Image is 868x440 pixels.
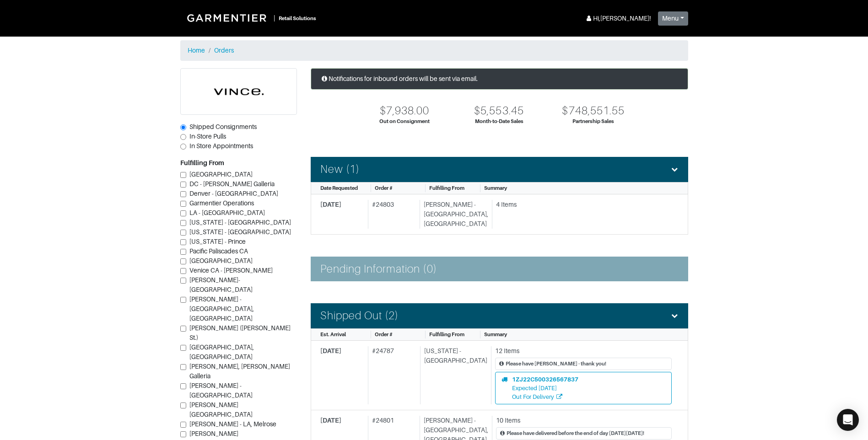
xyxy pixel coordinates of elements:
span: [PERSON_NAME], [PERSON_NAME] Galleria [189,363,290,380]
span: Shipped Consignments [189,123,257,130]
a: Home [188,47,205,54]
span: Order # [375,332,393,337]
span: [PERSON_NAME] ([PERSON_NAME] St.) [189,324,291,341]
span: Fulfilling From [429,185,464,191]
input: [US_STATE] - [GEOGRAPHIC_DATA] [180,230,186,236]
h4: Shipped Out (2) [320,309,399,322]
span: [GEOGRAPHIC_DATA], [GEOGRAPHIC_DATA] [189,343,254,360]
div: Month-to-Date Sales [475,118,523,125]
input: [PERSON_NAME]-[GEOGRAPHIC_DATA] [180,278,186,284]
span: [US_STATE] - Prince [189,238,246,245]
span: [DATE] [320,347,341,354]
span: Summary [484,185,507,191]
a: |Retail Solutions [180,7,320,28]
span: DC - [PERSON_NAME] Galleria [189,180,275,188]
span: [PERSON_NAME] - [GEOGRAPHIC_DATA] [189,382,253,399]
div: Please have delivered before the end of day [DATE][DATE]! [507,429,644,437]
span: [US_STATE] - [GEOGRAPHIC_DATA] [189,219,291,226]
span: [US_STATE] - [GEOGRAPHIC_DATA] [189,228,291,236]
input: Shipped Consignments [180,124,186,130]
input: Venice CA - [PERSON_NAME] [180,268,186,274]
div: [US_STATE] - [GEOGRAPHIC_DATA] [420,346,487,404]
span: [PERSON_NAME] - LA, Melrose [189,420,276,428]
input: [PERSON_NAME] - [GEOGRAPHIC_DATA] [180,383,186,389]
div: Out on Consignment [379,118,430,125]
div: [PERSON_NAME] - [GEOGRAPHIC_DATA], [GEOGRAPHIC_DATA] [420,200,488,229]
div: Expected [DATE] [512,384,578,392]
img: Garmentier [182,9,274,27]
input: Denver - [GEOGRAPHIC_DATA] [180,191,186,197]
input: [GEOGRAPHIC_DATA] [180,258,186,264]
span: Order # [375,185,393,191]
input: Garmentier Operations [180,201,186,207]
span: [DATE] [320,201,341,208]
span: Date Requested [320,185,358,191]
span: In Store Appointments [189,142,253,150]
span: [GEOGRAPHIC_DATA] [189,171,253,178]
div: $5,553.45 [474,104,523,118]
input: Pacific Paliscades CA [180,249,186,255]
input: [GEOGRAPHIC_DATA] [180,172,186,178]
div: # 24803 [368,200,416,229]
div: $748,551.55 [562,104,625,118]
span: [GEOGRAPHIC_DATA] [189,257,253,264]
span: [PERSON_NAME]-[GEOGRAPHIC_DATA] [189,276,253,293]
input: In Store Appointments [180,144,186,150]
span: [DATE] [320,417,341,424]
span: Pacific Paliscades CA [189,247,248,255]
input: In-Store Pulls [180,134,186,140]
input: [US_STATE] - [GEOGRAPHIC_DATA] [180,220,186,226]
h4: Pending Information (0) [320,263,437,276]
div: 1ZJ22C500326567837 [512,375,578,384]
span: In-Store Pulls [189,133,226,140]
img: cyAkLTq7csKWtL9WARqkkVaF.png [181,69,297,114]
input: [GEOGRAPHIC_DATA], [GEOGRAPHIC_DATA] [180,345,186,351]
small: Retail Solutions [279,16,316,21]
a: 1ZJ22C500326567837Expected [DATE]Out For Delivery [495,372,672,405]
input: [PERSON_NAME] ([PERSON_NAME] St.) [180,326,186,332]
h4: New (1) [320,163,360,176]
div: $7,938.00 [380,104,429,118]
button: Menu [658,11,688,26]
input: DC - [PERSON_NAME] Galleria [180,182,186,188]
div: | [274,13,275,23]
div: Open Intercom Messenger [837,409,859,431]
div: Hi, [PERSON_NAME] ! [585,14,651,23]
input: [PERSON_NAME][GEOGRAPHIC_DATA] [180,402,186,408]
span: [PERSON_NAME][GEOGRAPHIC_DATA] [189,401,253,418]
div: Out For Delivery [512,392,578,401]
div: Partnership Sales [572,118,614,125]
div: 4 Items [496,200,672,209]
span: [PERSON_NAME] - [GEOGRAPHIC_DATA], [GEOGRAPHIC_DATA] [189,295,254,322]
input: [US_STATE] - Prince [180,239,186,245]
div: # 24787 [368,346,416,404]
span: Fulfilling From [429,332,464,337]
div: 10 Items [496,416,672,425]
input: [PERSON_NAME], [PERSON_NAME] Galleria [180,364,186,370]
span: Garmentier Operations [189,199,254,207]
nav: breadcrumb [180,40,688,61]
span: Summary [484,332,507,337]
span: Denver - [GEOGRAPHIC_DATA] [189,190,278,197]
input: [PERSON_NAME] - [GEOGRAPHIC_DATA], [GEOGRAPHIC_DATA] [180,297,186,303]
div: 12 Items [495,346,672,356]
a: Orders [214,47,234,54]
div: Please have [PERSON_NAME] - thank you! [506,360,606,368]
span: Est. Arrival [320,332,346,337]
label: Fulfilling From [180,158,224,168]
input: [PERSON_NAME][GEOGRAPHIC_DATA]. [180,431,186,437]
div: Notifications for inbound orders will be sent via email. [311,68,688,90]
input: LA - [GEOGRAPHIC_DATA] [180,210,186,216]
input: [PERSON_NAME] - LA, Melrose [180,422,186,428]
span: Venice CA - [PERSON_NAME] [189,267,273,274]
span: LA - [GEOGRAPHIC_DATA] [189,209,265,216]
